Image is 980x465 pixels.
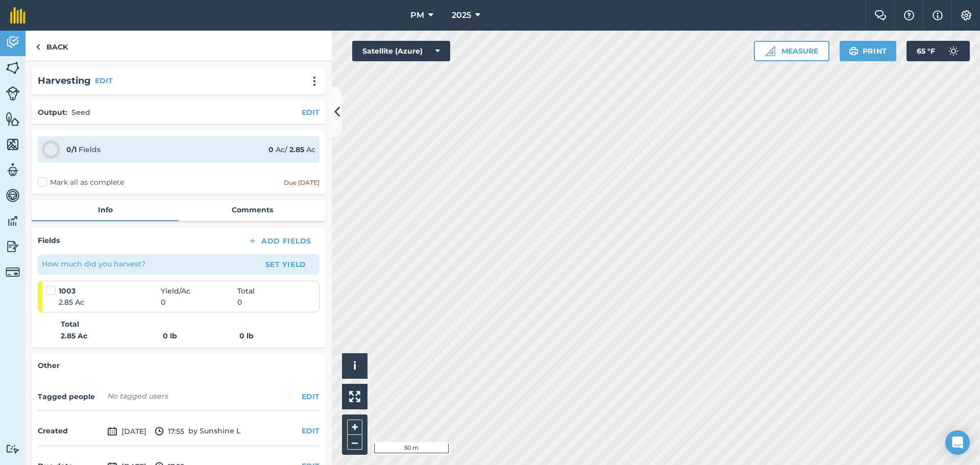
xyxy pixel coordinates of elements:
[32,200,179,219] a: Info
[874,10,887,20] img: Two speech bubbles overlapping with the left bubble in the forefront
[38,391,103,402] h4: Tagged people
[107,425,117,437] img: svg+xml;base64,PD94bWwgdmVyc2lvbj0iMS4wIiBlbmNvZGluZz0idXRmLTgiPz4KPCEtLSBHZW5lcmF0b3I6IEFkb2JlIE...
[6,35,20,50] img: svg+xml;base64,PD94bWwgdmVyc2lvbj0iMS4wIiBlbmNvZGluZz0idXRmLTgiPz4KPCEtLSBHZW5lcmF0b3I6IEFkb2JlIE...
[960,10,972,20] img: A cog icon
[347,435,362,450] button: –
[302,107,320,118] button: EDIT
[38,425,103,436] h4: Created
[66,145,77,154] strong: 0 / 1
[256,256,315,273] button: Set Yield
[161,285,237,297] span: Yield / Ac
[61,330,163,341] strong: 2.85 Ac
[410,9,424,21] span: PM
[849,45,859,57] img: svg+xml;base64,PHN2ZyB4bWxucz0iaHR0cDovL3d3dy53My5vcmcvMjAwMC9zdmciIHdpZHRoPSIxOSIgaGVpZ2h0PSIyNC...
[6,213,20,229] img: svg+xml;base64,PD94bWwgdmVyc2lvbj0iMS4wIiBlbmNvZGluZz0idXRmLTgiPz4KPCEtLSBHZW5lcmF0b3I6IEFkb2JlIE...
[347,420,362,435] button: +
[155,425,184,437] span: 17:55
[302,391,320,402] button: EDIT
[107,425,146,437] span: [DATE]
[917,41,935,61] span: 65 ° F
[240,234,320,248] button: Add Fields
[353,359,356,372] span: i
[765,46,775,56] img: Ruler icon
[155,425,164,437] img: svg+xml;base64,PD94bWwgdmVyc2lvbj0iMS4wIiBlbmNvZGluZz0idXRmLTgiPz4KPCEtLSBHZW5lcmF0b3I6IEFkb2JlIE...
[342,353,367,379] button: i
[945,430,970,455] div: Open Intercom Messenger
[38,360,320,371] h4: Other
[268,144,315,155] div: Ac / Ac
[840,41,897,61] button: Print
[6,86,20,101] img: svg+xml;base64,PD94bWwgdmVyc2lvbj0iMS4wIiBlbmNvZGluZz0idXRmLTgiPz4KPCEtLSBHZW5lcmF0b3I6IEFkb2JlIE...
[38,74,91,88] h2: Harvesting
[754,41,829,61] button: Measure
[61,319,79,330] strong: Total
[36,41,40,53] img: svg+xml;base64,PHN2ZyB4bWxucz0iaHR0cDovL3d3dy53My5vcmcvMjAwMC9zdmciIHdpZHRoPSI5IiBoZWlnaHQ9IjI0Ii...
[6,60,20,76] img: svg+xml;base64,PHN2ZyB4bWxucz0iaHR0cDovL3d3dy53My5vcmcvMjAwMC9zdmciIHdpZHRoPSI1NiIgaGVpZ2h0PSI2MC...
[6,265,20,279] img: svg+xml;base64,PD94bWwgdmVyc2lvbj0iMS4wIiBlbmNvZGluZz0idXRmLTgiPz4KPCEtLSBHZW5lcmF0b3I6IEFkb2JlIE...
[10,7,26,23] img: fieldmargin Logo
[38,235,60,246] h4: Fields
[38,107,67,118] h4: Output :
[903,10,915,20] img: A question mark icon
[906,41,970,61] button: 65 °F
[163,330,239,341] strong: 0 lb
[352,41,450,61] button: Satellite (Azure)
[161,297,237,308] span: 0
[59,297,161,308] span: 2.85 Ac
[452,9,471,21] span: 2025
[66,144,101,155] div: Fields
[237,285,255,297] span: Total
[6,444,20,454] img: svg+xml;base64,PD94bWwgdmVyc2lvbj0iMS4wIiBlbmNvZGluZz0idXRmLTgiPz4KPCEtLSBHZW5lcmF0b3I6IEFkb2JlIE...
[289,145,304,154] strong: 2.85
[933,9,943,21] img: svg+xml;base64,PHN2ZyB4bWxucz0iaHR0cDovL3d3dy53My5vcmcvMjAwMC9zdmciIHdpZHRoPSIxNyIgaGVpZ2h0PSIxNy...
[284,179,320,187] div: Due [DATE]
[95,75,113,86] button: EDIT
[268,145,274,154] strong: 0
[6,188,20,203] img: svg+xml;base64,PD94bWwgdmVyc2lvbj0iMS4wIiBlbmNvZGluZz0idXRmLTgiPz4KPCEtLSBHZW5lcmF0b3I6IEFkb2JlIE...
[6,162,20,178] img: svg+xml;base64,PD94bWwgdmVyc2lvbj0iMS4wIiBlbmNvZGluZz0idXRmLTgiPz4KPCEtLSBHZW5lcmF0b3I6IEFkb2JlIE...
[107,391,168,401] span: No tagged users
[71,107,90,118] p: Seed
[6,137,20,152] img: svg+xml;base64,PHN2ZyB4bWxucz0iaHR0cDovL3d3dy53My5vcmcvMjAwMC9zdmciIHdpZHRoPSI1NiIgaGVpZ2h0PSI2MC...
[349,391,360,402] img: Four arrows, one pointing top left, one top right, one bottom right and the last bottom left
[6,111,20,127] img: svg+xml;base64,PHN2ZyB4bWxucz0iaHR0cDovL3d3dy53My5vcmcvMjAwMC9zdmciIHdpZHRoPSI1NiIgaGVpZ2h0PSI2MC...
[943,41,964,61] img: svg+xml;base64,PD94bWwgdmVyc2lvbj0iMS4wIiBlbmNvZGluZz0idXRmLTgiPz4KPCEtLSBHZW5lcmF0b3I6IEFkb2JlIE...
[239,331,254,340] strong: 0 lb
[179,200,326,219] a: Comments
[42,258,145,270] p: How much did you harvest?
[59,285,161,297] strong: 1003
[38,417,320,446] div: by Sunshine L
[237,297,242,308] span: 0
[308,76,321,86] img: svg+xml;base64,PHN2ZyB4bWxucz0iaHR0cDovL3d3dy53My5vcmcvMjAwMC9zdmciIHdpZHRoPSIyMCIgaGVpZ2h0PSIyNC...
[302,425,320,436] button: EDIT
[38,177,124,188] label: Mark all as complete
[26,31,78,61] a: Back
[6,239,20,254] img: svg+xml;base64,PD94bWwgdmVyc2lvbj0iMS4wIiBlbmNvZGluZz0idXRmLTgiPz4KPCEtLSBHZW5lcmF0b3I6IEFkb2JlIE...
